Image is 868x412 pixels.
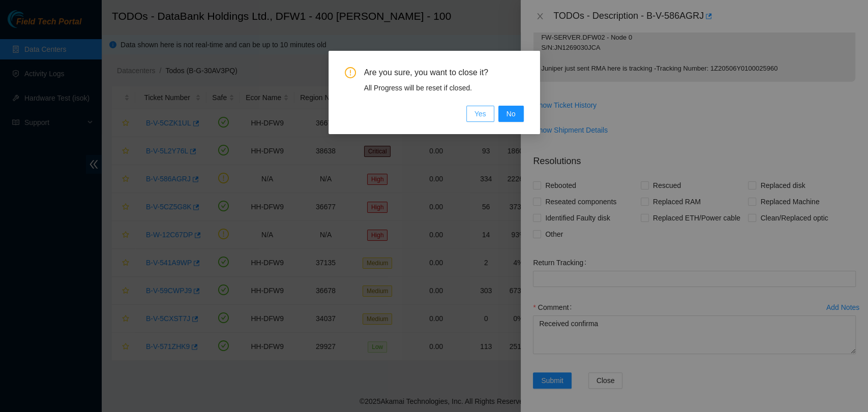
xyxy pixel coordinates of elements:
button: No [498,106,524,122]
button: Yes [466,106,494,122]
span: Yes [474,108,486,119]
span: Are you sure, you want to close it? [364,67,524,78]
span: exclamation-circle [345,67,356,78]
span: No [506,108,516,119]
div: All Progress will be reset if closed. [364,82,524,93]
